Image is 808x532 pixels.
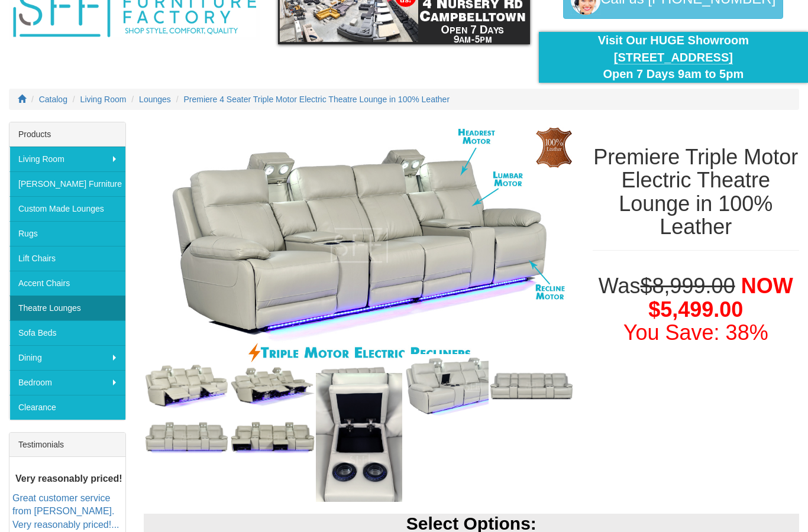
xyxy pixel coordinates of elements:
a: Living Room [80,95,127,104]
div: Products [9,122,125,147]
a: Sofa Beds [9,320,125,345]
a: Theatre Lounges [9,296,125,320]
h1: Premiere Triple Motor Electric Theatre Lounge in 100% Leather [593,145,799,239]
a: Catalog [39,95,67,104]
div: Visit Our HUGE Showroom Open 7 Days 9am to 5pm [548,32,799,83]
span: NOW $5,499.00 [648,274,793,322]
a: Clearance [9,395,125,420]
a: [PERSON_NAME] Furniture [9,171,125,196]
a: Lounges [139,95,171,104]
a: Lift Chairs [9,246,125,271]
a: Accent Chairs [9,271,125,296]
div: Testimonials [9,433,125,457]
a: Dining [9,345,125,370]
a: Living Room [9,147,125,171]
h1: Was [593,274,799,345]
a: Premiere 4 Seater Triple Motor Electric Theatre Lounge in 100% Leather [184,95,450,104]
a: Custom Made Lounges [9,196,125,221]
font: You Save: 38% [623,320,768,345]
b: Very reasonably priced! [15,473,122,484]
a: Bedroom [9,370,125,395]
del: $8,999.00 [641,274,735,298]
a: Rugs [9,221,125,246]
a: Great customer service from [PERSON_NAME]. Very reasonably priced!... [12,493,119,530]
